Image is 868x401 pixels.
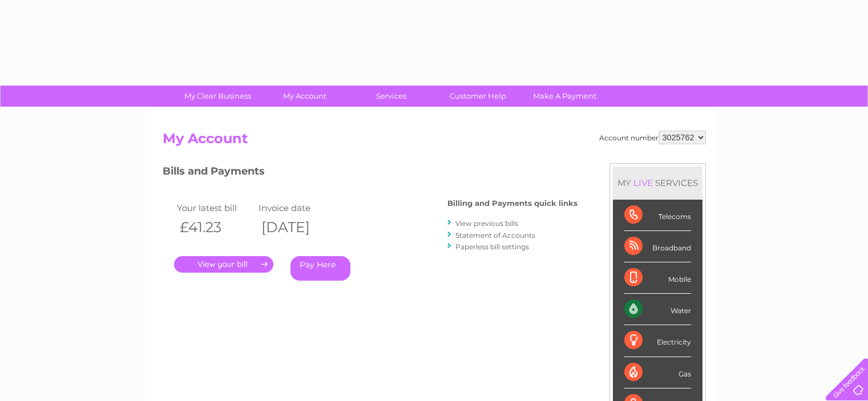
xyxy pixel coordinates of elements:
[163,131,706,152] h2: My Account
[624,325,691,357] div: Electricity
[171,86,265,107] a: My Clear Business
[624,262,691,294] div: Mobile
[455,219,518,228] a: View previous bills
[256,200,338,216] td: Invoice date
[631,177,655,188] div: LIVE
[455,242,529,251] a: Paperless bill settings
[624,200,691,231] div: Telecoms
[431,86,525,107] a: Customer Help
[163,163,578,183] h3: Bills and Payments
[257,86,352,107] a: My Account
[290,256,350,281] a: Pay Here
[447,199,578,208] h4: Billing and Payments quick links
[344,86,438,107] a: Services
[599,131,706,144] div: Account number
[455,231,535,240] a: Statement of Accounts
[174,216,256,239] th: £41.23
[174,200,256,216] td: Your latest bill
[624,231,691,262] div: Broadband
[613,167,703,199] div: MY SERVICES
[624,357,691,388] div: Gas
[518,86,612,107] a: Make A Payment
[624,294,691,325] div: Water
[174,256,273,273] a: .
[256,216,338,239] th: [DATE]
